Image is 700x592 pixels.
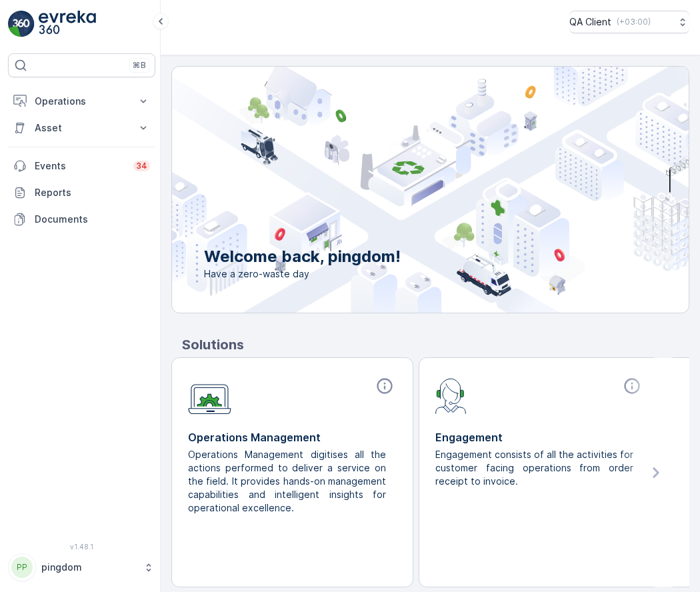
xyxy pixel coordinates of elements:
button: Operations [8,88,155,115]
button: PPpingdom [8,553,155,581]
p: Operations Management digitises all the actions performed to deliver a service on the field. It p... [188,448,386,515]
img: logo [8,11,35,37]
p: Events [35,159,125,173]
p: Engagement [435,429,644,445]
p: Asset [35,121,129,135]
a: Events34 [8,153,155,179]
a: Documents [8,206,155,233]
button: Asset [8,115,155,141]
p: Solutions [182,335,689,355]
button: QA Client(+03:00) [569,11,689,33]
p: Welcome back, pingdom! [204,246,401,267]
p: pingdom [41,561,137,574]
img: city illustration [112,67,689,313]
p: QA Client [569,15,611,29]
p: Reports [35,186,150,199]
p: Documents [35,213,150,226]
p: Operations Management [188,429,397,445]
span: Have a zero-waste day [204,267,401,281]
p: Engagement consists of all the activities for customer facing operations from order receipt to in... [435,448,633,488]
p: ⌘B [133,60,146,71]
p: 34 [136,161,147,171]
div: PP [11,557,33,578]
span: v 1.48.1 [8,543,155,551]
p: ( +03:00 ) [617,17,651,27]
img: module-icon [188,377,231,415]
img: logo_light-DOdMpM7g.png [39,11,96,37]
a: Reports [8,179,155,206]
img: module-icon [435,377,467,414]
p: Operations [35,95,129,108]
